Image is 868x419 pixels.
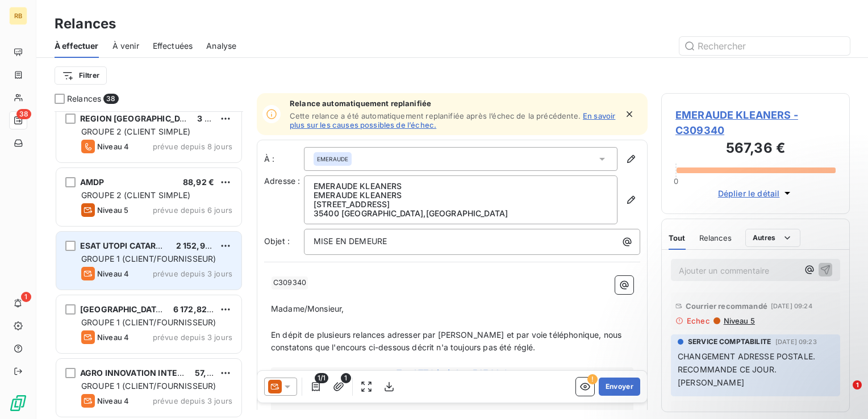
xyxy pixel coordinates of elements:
[599,378,640,396] button: Envoyer
[669,233,686,242] span: Tout
[55,111,243,419] div: grid
[81,190,191,200] span: GROUPE 2 (CLIENT SIMPLE)
[9,7,27,25] div: RB
[80,114,360,123] span: REGION [GEOGRAPHIC_DATA] DIRECTION DES VOIES NAVIGABLES SUB
[718,187,780,199] span: Déplier le détail
[290,111,615,129] a: En savoir plus sur les causes possibles de l’échec.
[271,330,624,353] span: En dépit de plusieurs relances adresser par [PERSON_NAME] et par voie téléphonique, nous constato...
[55,14,116,34] h3: Relances
[674,177,678,186] span: 0
[21,292,31,302] span: 1
[16,109,31,119] span: 38
[153,269,232,278] span: prévue depuis 3 jours
[271,304,344,313] span: Madame/Monsieur,
[686,301,767,311] span: Courrier recommandé
[771,411,811,418] span: [DATE] 12:03
[80,241,175,250] span: ESAT UTOPI CATARMOR
[264,153,304,165] label: À :
[853,380,862,389] span: 1
[341,373,351,383] span: 1
[273,367,632,379] span: Total TTC à régler : 567,36 €
[153,142,232,151] span: prévue depuis 8 jours
[829,380,857,408] iframe: Intercom live chat
[103,94,118,104] span: 38
[97,333,129,342] span: Niveau 4
[153,40,193,52] span: Effectuées
[9,394,27,412] img: Logo LeanPay
[290,111,581,120] span: Cette relance a été automatiquement replanifiée après l’échec de la précédente.
[771,303,812,309] span: [DATE] 09:24
[97,269,129,278] span: Niveau 4
[675,107,836,138] span: EMERAUDE KLEANERS - C309340
[317,155,348,163] span: EMERAUDE
[81,317,216,327] span: GROUPE 1 (CLIENT/FOURNISSEUR)
[195,368,224,378] span: 57,96 €
[55,40,99,52] span: À effectuer
[80,368,243,378] span: AGRO INNOVATION INTERNATIONAL SAS
[315,373,328,383] span: 1/1
[314,200,608,209] p: [STREET_ADDRESS]
[715,187,797,200] button: Déplier le détail
[699,233,732,242] span: Relances
[81,381,216,391] span: GROUPE 1 (CLIENT/FOURNISSEUR)
[153,396,232,405] span: prévue depuis 3 jours
[153,333,232,342] span: prévue depuis 3 jours
[97,396,129,405] span: Niveau 4
[264,176,300,186] span: Adresse :
[679,37,850,55] input: Rechercher
[745,229,800,247] button: Autres
[173,304,215,314] span: 6 172,82 €
[176,241,218,250] span: 2 152,94 €
[314,209,608,218] p: 35400 [GEOGRAPHIC_DATA] , [GEOGRAPHIC_DATA]
[97,206,128,215] span: Niveau 5
[686,410,767,419] span: Courrier recommandé
[290,99,617,108] span: Relance automatiquement replanifiée
[81,254,216,263] span: GROUPE 1 (CLIENT/FOURNISSEUR)
[81,127,191,136] span: GROUPE 2 (CLIENT SIMPLE)
[112,40,139,52] span: À venir
[55,66,107,85] button: Filtrer
[183,177,214,187] span: 88,92 €
[206,40,236,52] span: Analyse
[264,236,290,246] span: Objet :
[641,309,868,388] iframe: Intercom notifications message
[67,93,101,104] span: Relances
[197,114,241,123] span: 3 085,56 €
[314,236,387,246] span: MISE EN DEMEURE
[153,206,232,215] span: prévue depuis 6 jours
[97,142,129,151] span: Niveau 4
[314,182,608,191] p: EMERAUDE KLEANERS
[675,138,836,161] h3: 567,36 €
[272,276,308,290] span: C309340
[80,177,105,187] span: AMDP
[80,304,165,314] span: [GEOGRAPHIC_DATA]
[314,191,608,200] p: EMERAUDE KLEANERS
